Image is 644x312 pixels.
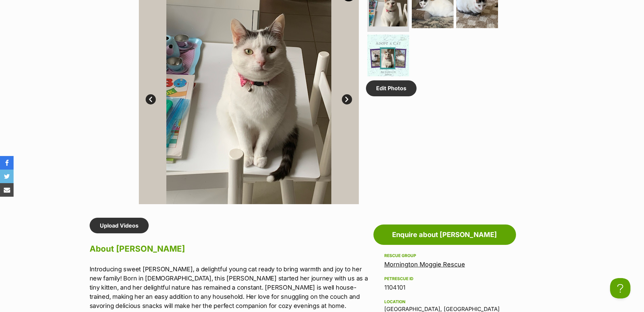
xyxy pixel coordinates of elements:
[146,94,156,104] a: Prev
[90,241,370,256] h2: About [PERSON_NAME]
[384,276,505,281] div: PetRescue ID
[384,261,465,268] a: Mornington Moggie Rescue
[384,299,505,305] div: Location
[610,278,630,298] iframe: Help Scout Beacon - Open
[373,225,516,245] a: Enquire about [PERSON_NAME]
[367,35,409,76] img: Photo of Chloe
[384,298,505,312] div: [GEOGRAPHIC_DATA], [GEOGRAPHIC_DATA]
[90,218,149,233] a: Upload Videos
[384,283,505,292] div: 1104101
[366,80,417,96] a: Edit Photos
[342,94,352,104] a: Next
[384,253,505,258] div: Rescue group
[90,265,370,310] p: Introducing sweet [PERSON_NAME], a delightful young cat ready to bring warmth and joy to her new ...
